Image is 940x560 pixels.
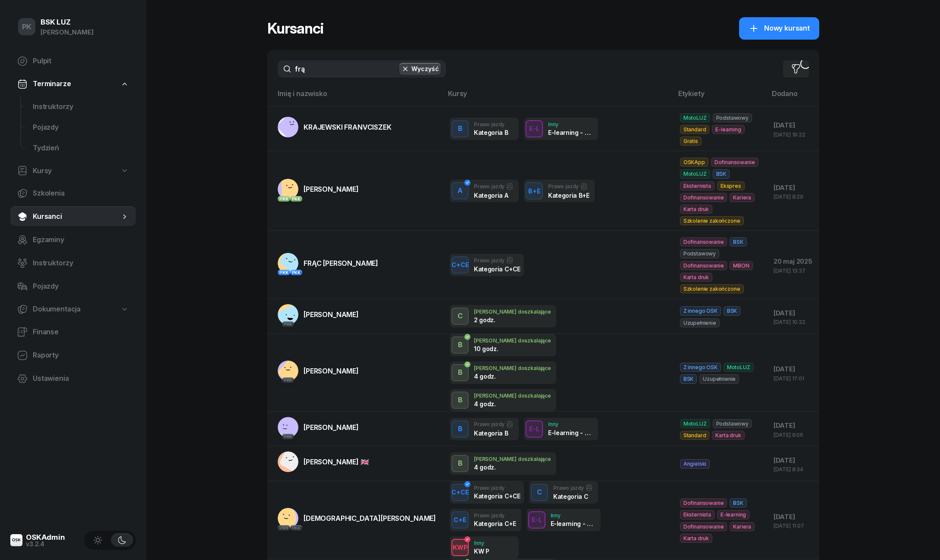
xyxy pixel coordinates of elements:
a: Pulpit [10,51,136,72]
span: MBON [730,261,752,270]
span: 🇬🇧 [360,457,369,466]
a: PKKPKK[PERSON_NAME] [278,179,359,199]
span: Egzaminy [33,234,129,246]
div: Prawo jazdy [474,183,513,190]
div: 4 godz. [474,373,519,380]
button: KWP [451,539,469,556]
div: Kategoria C+CE [474,265,519,273]
span: Kariera [730,522,755,531]
a: Tydzień [26,138,136,159]
a: PKK[PERSON_NAME] [278,304,359,325]
a: Finanse [10,322,136,342]
div: BSK LUZ [41,19,94,26]
div: E-learning - 90 dni [548,129,593,136]
span: MotoLUZ [724,363,754,372]
span: Szkolenie zakończone [680,216,744,225]
div: A [454,184,466,198]
span: Podstawowy [713,113,752,122]
div: E-L [528,514,545,525]
span: Dofinansowanie [680,237,727,246]
div: E-learning - 90 dni [551,520,595,527]
span: BSK [713,169,730,178]
div: [DATE] 8:34 [774,467,812,472]
span: BSK [724,306,741,315]
div: [PERSON_NAME] doszkalające [474,456,551,462]
div: Prawo jazdy [474,421,513,428]
span: KRAJEWSKI FRANVCISZEK [304,123,392,131]
div: 20 maj 2025 [774,256,812,267]
span: Z innego OSK [680,363,721,372]
div: Prawo jazdy [474,485,519,491]
span: BSK [680,374,697,383]
span: Pulpit [33,56,129,67]
a: PKK[PERSON_NAME] [278,361,359,381]
span: Raporty [33,350,129,361]
button: A [451,182,469,199]
div: [DATE] [774,455,812,466]
span: Pojazdy [33,281,129,292]
div: Kategoria C+E [474,520,516,527]
button: B [451,420,469,438]
div: [DATE] 17:01 [774,376,812,381]
div: [DATE] 13:37 [774,268,812,274]
div: PKK [282,377,295,383]
span: Szkolenie zakończone [680,284,744,293]
a: Kursanci [10,206,136,227]
a: Pojazdy [26,117,136,138]
div: B [454,121,466,136]
a: Ustawienia [10,368,136,389]
button: C+E [451,511,469,529]
div: [PERSON_NAME] [41,27,94,38]
th: Imię i nazwisko [267,88,443,106]
span: Pojazdy [33,122,129,133]
span: [DEMOGRAPHIC_DATA][PERSON_NAME] [304,514,436,523]
div: Kategoria C [553,493,592,500]
div: PKK [282,321,295,327]
th: Etykiety [673,88,767,106]
span: Uzupełnienie [680,318,720,327]
h1: Kursanci [267,21,323,36]
span: BSK [730,498,747,507]
button: B [451,392,469,409]
div: [PERSON_NAME] doszkalające [474,365,551,371]
div: KWP [449,542,471,553]
a: Instruktorzy [10,253,136,274]
span: E-learning [712,125,744,134]
div: Inny [551,513,595,518]
span: PK [22,23,32,31]
a: Pojazdy [10,276,136,297]
button: E-L [528,511,545,529]
button: C [531,484,548,501]
button: B [451,336,469,354]
span: Podstawowy [680,249,719,258]
span: [PERSON_NAME] [304,367,359,375]
a: PKKPKKFRĄC [PERSON_NAME] [278,253,378,274]
div: PKK [290,525,303,531]
button: E-L [526,120,543,137]
span: Eksternista [680,181,714,190]
button: C [451,308,469,325]
span: Uzupełnienie [699,374,739,383]
span: Dofinansowanie [680,522,727,531]
a: Egzaminy [10,230,136,250]
div: PKK [290,196,303,202]
span: [PERSON_NAME] [304,457,369,466]
div: B [454,338,466,352]
div: 10 godz. [474,345,519,352]
span: Karta druk [680,273,712,282]
span: MotoLUZ [680,419,710,428]
div: [PERSON_NAME] doszkalające [474,338,551,343]
div: Prawo jazdy [553,484,592,491]
div: 4 godz. [474,400,519,408]
span: Finanse [33,327,129,338]
div: v3.2.4 [26,541,65,547]
span: Standard [680,431,710,440]
span: Dofinansowanie [680,498,727,507]
a: [PERSON_NAME]🇬🇧 [278,451,369,472]
div: PKK [278,525,290,531]
span: Eksternista [680,510,714,519]
div: PKK [282,434,295,439]
span: Terminarze [33,78,71,90]
span: Podstawowy [713,419,752,428]
div: [PERSON_NAME] doszkalające [474,309,551,314]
